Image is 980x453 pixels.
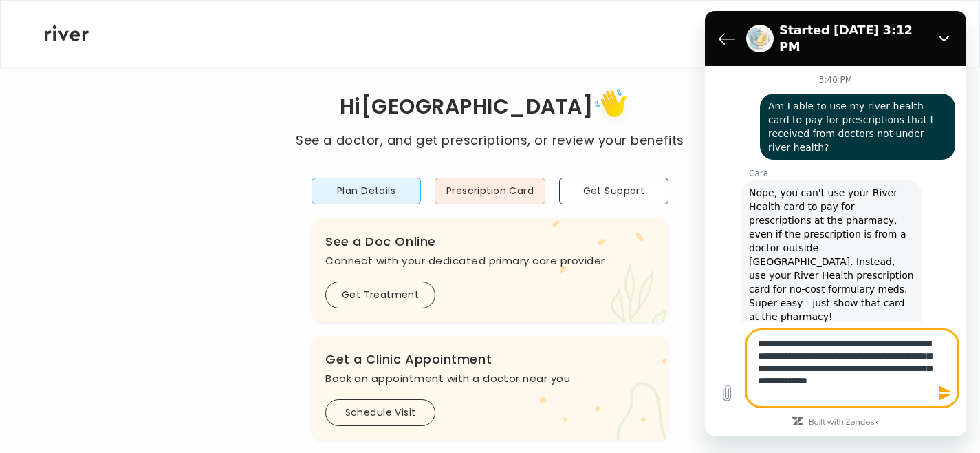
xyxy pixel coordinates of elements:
[325,399,435,426] button: Schedule Visit
[325,369,655,388] p: Book an appointment with a doctor near you
[296,85,684,131] h1: Hi [GEOGRAPHIC_DATA]
[325,232,655,251] h3: See a Doc Online
[296,131,684,150] p: See a doctor, and get prescriptions, or review your benefits
[325,350,655,369] h3: Get a Clinic Appointment
[559,178,668,204] button: Get Support
[325,251,655,271] p: Connect with your dedicated primary care provider
[705,11,966,436] iframe: Messaging window
[325,282,435,308] button: Get Treatment
[435,178,545,204] button: Prescription Card
[312,178,421,204] button: Plan Details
